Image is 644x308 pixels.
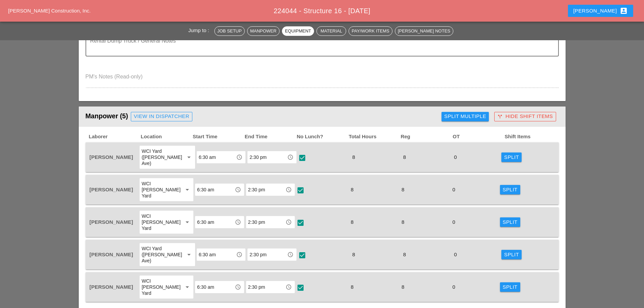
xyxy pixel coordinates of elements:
[282,26,314,36] button: Equipment
[504,251,519,259] div: Split
[285,28,311,34] div: Equipment
[348,133,400,141] span: Total Hours
[451,154,459,160] span: 0
[348,284,356,290] span: 8
[235,284,241,290] i: access_time
[86,110,439,123] div: Manpower (5)
[86,71,559,88] textarea: PM's Notes (Read-only)
[399,187,407,192] span: 8
[450,284,458,290] span: 0
[568,5,633,17] button: [PERSON_NAME]
[183,218,191,226] i: arrow_drop_down
[497,113,553,120] div: Hide Shift Items
[398,28,450,34] div: [PERSON_NAME] Notes
[500,282,520,292] button: Split
[214,26,245,36] button: Job Setup
[8,8,91,14] a: [PERSON_NAME] Construction, Inc.
[352,28,389,34] div: Pay/Work Items
[236,252,242,258] i: access_time
[350,154,358,160] span: 8
[399,284,407,290] span: 8
[504,133,556,141] span: Shift Items
[183,186,191,194] i: arrow_drop_down
[501,250,522,259] button: Split
[296,133,348,141] span: No Lunch?
[503,283,518,291] div: Split
[442,112,489,121] button: Split Multiple
[500,185,520,194] button: Split
[90,284,133,290] span: [PERSON_NAME]
[503,218,518,226] div: Split
[348,187,356,192] span: 8
[142,148,179,166] div: WCI Yard ([PERSON_NAME] Ave)
[236,154,242,160] i: access_time
[399,219,407,225] span: 8
[286,187,292,193] i: access_time
[142,278,178,296] div: WCI [PERSON_NAME] Yard
[90,187,133,192] span: [PERSON_NAME]
[90,154,133,160] span: [PERSON_NAME]
[287,154,293,160] i: access_time
[319,28,343,34] div: Material
[286,284,292,290] i: access_time
[185,153,193,161] i: arrow_drop_down
[500,217,520,227] button: Split
[90,252,133,257] span: [PERSON_NAME]
[287,252,293,258] i: access_time
[573,7,628,15] div: [PERSON_NAME]
[235,219,241,225] i: access_time
[400,252,408,257] span: 8
[142,245,179,264] div: WCI Yard ([PERSON_NAME] Ave)
[188,27,212,33] span: Jump to :
[134,113,189,120] div: View in Dispatcher
[247,26,280,36] button: Manpower
[244,133,296,141] span: End Time
[494,112,556,121] button: Hide Shift Items
[400,154,408,160] span: 8
[350,252,358,257] span: 8
[497,114,503,119] i: call_split
[217,28,242,34] div: Job Setup
[250,28,277,34] div: Manpower
[504,153,519,161] div: Split
[183,283,191,291] i: arrow_drop_down
[620,7,628,15] i: account_box
[286,219,292,225] i: access_time
[444,113,486,120] div: Split Multiple
[142,213,178,231] div: WCI [PERSON_NAME] Yard
[235,187,241,193] i: access_time
[451,252,459,257] span: 0
[90,40,549,56] textarea: Rental Dump Truck / General Notes
[192,133,244,141] span: Start Time
[140,133,192,141] span: Location
[400,133,452,141] span: Reg
[273,7,370,15] span: 224044 - Structure 16 - [DATE]
[90,219,133,225] span: [PERSON_NAME]
[142,181,178,199] div: WCI [PERSON_NAME] Yard
[88,133,140,141] span: Laborer
[185,251,193,259] i: arrow_drop_down
[131,112,192,121] a: View in Dispatcher
[452,133,504,141] span: OT
[348,219,356,225] span: 8
[501,152,522,162] button: Split
[450,187,458,192] span: 0
[450,219,458,225] span: 0
[395,26,453,36] button: [PERSON_NAME] Notes
[316,26,346,36] button: Material
[503,186,518,194] div: Split
[349,26,392,36] button: Pay/Work Items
